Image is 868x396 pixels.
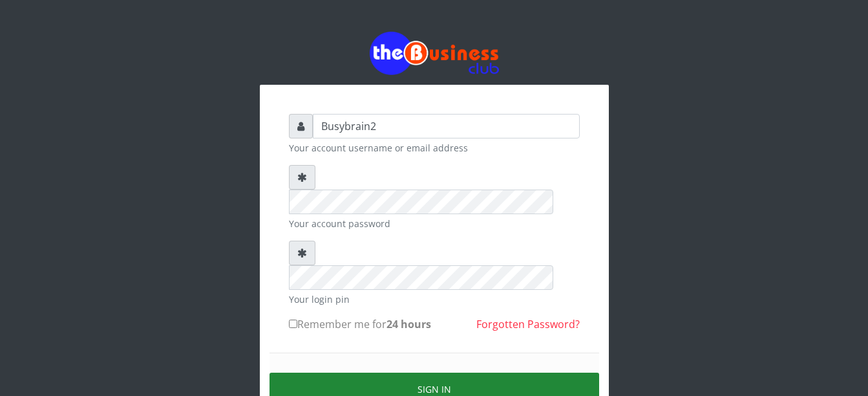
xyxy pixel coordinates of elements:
[476,317,580,331] a: Forgotten Password?
[289,217,580,230] small: Your account password
[289,141,580,155] small: Your account username or email address
[289,320,297,328] input: Remember me for24 hours
[289,292,580,306] small: Your login pin
[313,114,580,138] input: Username or email address
[289,316,431,332] label: Remember me for
[386,317,431,331] b: 24 hours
